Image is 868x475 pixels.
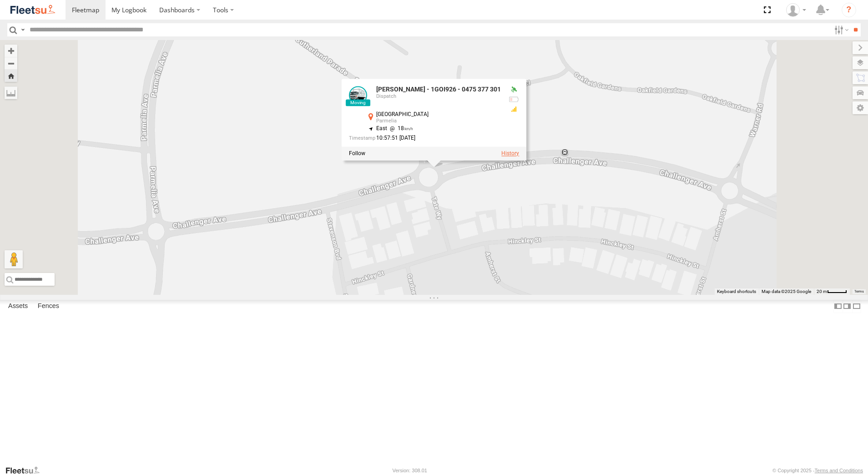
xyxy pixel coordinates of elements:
[4,300,32,313] label: Assets
[5,250,23,268] button: Drag Pegman onto the map to open Street View
[762,289,811,294] span: Map data ©2025 Google
[376,119,501,124] div: Parmelia
[33,300,64,313] label: Fences
[19,23,26,36] label: Search Query
[815,468,863,473] a: Terms and Conditions
[376,126,387,132] span: East
[843,300,852,313] label: Dock Summary Table to the Right
[349,151,365,157] label: Realtime tracking of Asset
[717,288,756,295] button: Keyboard shortcuts
[854,290,864,293] a: Terms (opens in new tab)
[833,300,843,313] label: Dock Summary Table to the Left
[5,86,17,99] label: Measure
[5,466,47,475] a: Visit our Website
[376,86,501,93] div: [PERSON_NAME] - 1GOI926 - 0475 377 301
[842,3,856,17] i: ?
[508,86,519,93] div: Valid GPS Fix
[508,106,519,113] div: GSM Signal = 3
[349,136,501,141] div: Date/time of location update
[387,126,413,132] span: 18
[831,23,850,36] label: Search Filter Options
[376,94,501,100] div: Dispatch
[376,111,501,117] div: [GEOGRAPHIC_DATA]
[501,151,519,157] label: View Asset History
[508,96,519,103] div: Battery Remaining: 4.14v
[852,300,861,313] label: Hide Summary Table
[5,57,17,70] button: Zoom out
[5,45,17,57] button: Zoom in
[853,101,868,114] label: Map Settings
[817,289,827,294] span: 20 m
[9,4,56,16] img: fleetsu-logo-horizontal.svg
[783,3,809,17] div: TheMaker Systems
[393,468,427,473] div: Version: 308.01
[772,468,863,473] div: © Copyright 2025 -
[5,70,17,82] button: Zoom Home
[814,288,850,295] button: Map scale: 20 m per 40 pixels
